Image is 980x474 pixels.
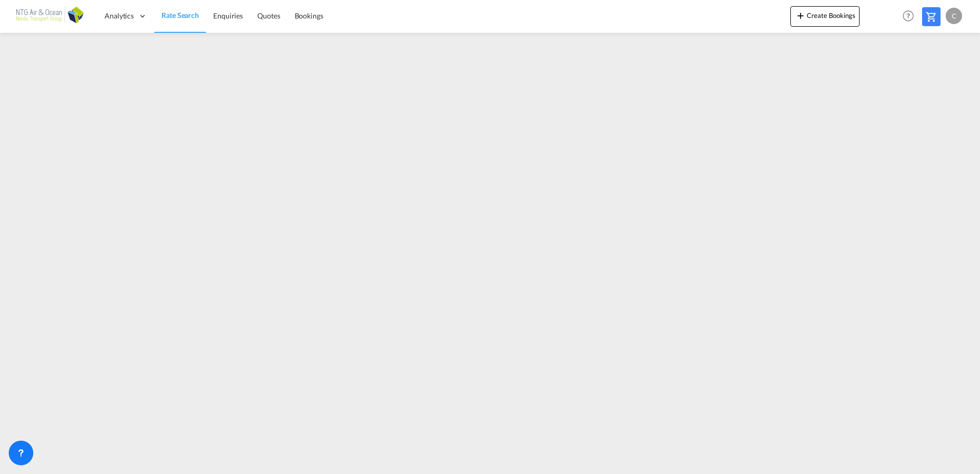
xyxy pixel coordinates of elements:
[257,11,280,20] span: Quotes
[790,6,860,27] button: icon-plus 400-fgCreate Bookings
[794,9,807,22] md-icon: icon-plus 400-fg
[295,11,323,20] span: Bookings
[213,11,243,20] span: Enquiries
[946,8,962,24] div: C
[900,7,922,26] div: Help
[900,7,917,25] span: Help
[105,11,134,21] span: Analytics
[15,5,85,28] img: af31b1c0b01f11ecbc353f8e72265e29.png
[161,11,199,19] span: Rate Search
